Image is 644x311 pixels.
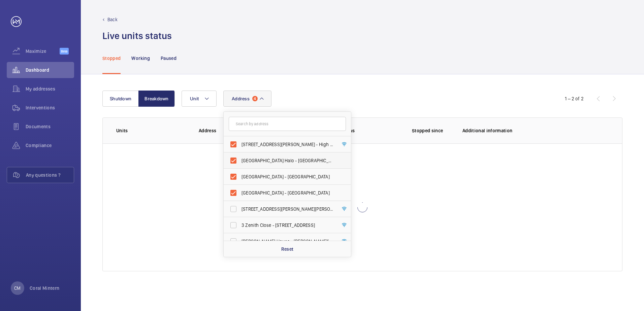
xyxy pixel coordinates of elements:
p: Reset [281,246,294,252]
span: Beta [60,48,69,55]
span: [STREET_ADDRESS][PERSON_NAME][PERSON_NAME] [241,206,334,212]
p: Stopped [102,55,121,62]
p: Coral Mintern [30,285,60,291]
span: [PERSON_NAME] House - [PERSON_NAME][GEOGRAPHIC_DATA] [241,238,334,245]
p: Additional information [462,127,609,134]
span: Address [232,96,250,101]
p: Stopped since [412,127,452,134]
button: Unit [182,91,217,107]
span: [GEOGRAPHIC_DATA] Halo - [GEOGRAPHIC_DATA] - [GEOGRAPHIC_DATA] [241,157,334,164]
p: Address [199,127,294,134]
span: [GEOGRAPHIC_DATA] - [GEOGRAPHIC_DATA] [241,173,334,180]
span: 3 Zenith Close - [STREET_ADDRESS] [241,222,334,229]
span: [STREET_ADDRESS][PERSON_NAME] - High Risk Building - [STREET_ADDRESS][PERSON_NAME] [241,141,334,148]
p: Units [116,127,188,134]
span: 4 [252,96,258,101]
button: Shutdown [102,91,139,107]
input: Search by address [229,117,346,131]
div: 1 – 2 of 2 [565,95,584,102]
span: Maximize [26,48,60,55]
span: Dashboard [26,67,74,73]
span: Unit [190,96,199,101]
span: [GEOGRAPHIC_DATA] - [GEOGRAPHIC_DATA] [241,189,334,196]
p: Working [131,55,150,62]
p: CM [14,285,21,291]
span: My addresses [26,85,74,92]
h1: Live units status [102,30,172,42]
button: Address4 [223,91,271,107]
span: Interventions [26,104,74,111]
span: Compliance [26,142,74,149]
p: Paused [161,55,176,62]
button: Breakdown [138,91,175,107]
p: Back [107,16,118,23]
span: Any questions ? [26,172,74,178]
span: Documents [26,123,74,130]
